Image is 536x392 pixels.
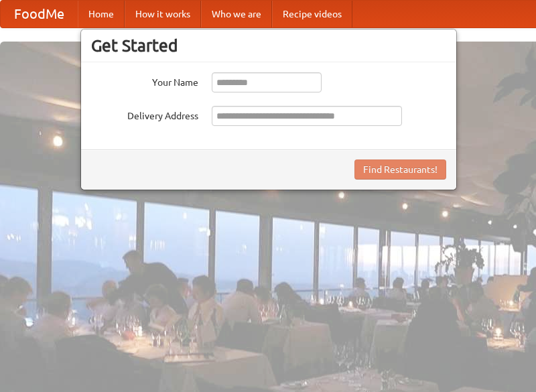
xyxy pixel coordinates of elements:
label: Delivery Address [91,106,198,123]
h3: Get Started [91,36,446,56]
a: Recipe videos [272,1,352,27]
a: Who we are [201,1,272,27]
a: Home [78,1,125,27]
a: How it works [125,1,201,27]
label: Your Name [91,72,198,89]
a: FoodMe [1,1,78,27]
button: Find Restaurants! [354,159,446,180]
